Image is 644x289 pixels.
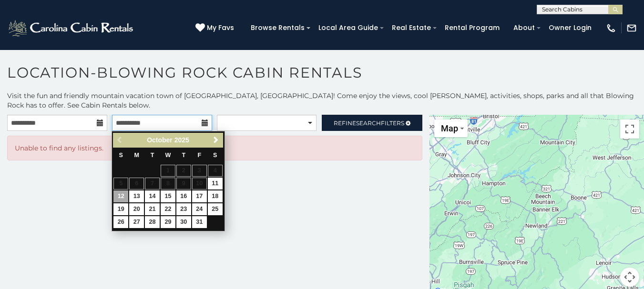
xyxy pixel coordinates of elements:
span: Search [356,120,381,127]
a: 29 [161,216,175,228]
a: 19 [113,203,128,215]
a: Next [210,134,222,146]
a: 13 [129,190,144,202]
a: 23 [176,203,191,215]
span: 2025 [174,136,189,144]
a: 28 [145,216,160,228]
img: phone-regular-white.png [606,23,616,33]
span: Saturday [213,152,217,159]
p: Unable to find any listings. [15,143,415,153]
a: Local Area Guide [314,20,383,35]
span: Friday [197,152,201,159]
a: 22 [161,203,175,215]
span: Sunday [119,152,123,159]
a: 31 [192,216,207,228]
span: Map [441,123,458,133]
span: Refine Filters [334,120,404,127]
a: Browse Rentals [246,20,309,35]
span: Next [212,136,220,144]
a: My Favs [195,23,236,33]
span: My Favs [207,23,234,33]
a: Rental Program [440,20,504,35]
a: 20 [129,203,144,215]
a: RefineSearchFilters [322,115,422,131]
a: 14 [145,190,160,202]
a: 21 [145,203,160,215]
span: Tuesday [151,152,154,159]
a: 26 [113,216,128,228]
img: mail-regular-white.png [626,23,637,33]
button: Map camera controls [620,268,639,287]
a: 18 [208,190,223,202]
a: 15 [161,190,175,202]
a: 11 [208,178,223,189]
a: 27 [129,216,144,228]
span: Wednesday [165,152,171,159]
button: Change map style [434,120,468,137]
a: 17 [192,190,207,202]
img: White-1-2.png [7,19,136,38]
a: 12 [113,190,128,202]
a: 16 [176,190,191,202]
span: Monday [134,152,139,159]
a: 25 [208,203,223,215]
span: October [147,136,173,144]
a: About [509,20,540,35]
a: 30 [176,216,191,228]
button: Toggle fullscreen view [620,120,639,139]
a: Real Estate [387,20,436,35]
span: Thursday [182,152,186,159]
a: 24 [192,203,207,215]
a: Owner Login [544,20,596,35]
